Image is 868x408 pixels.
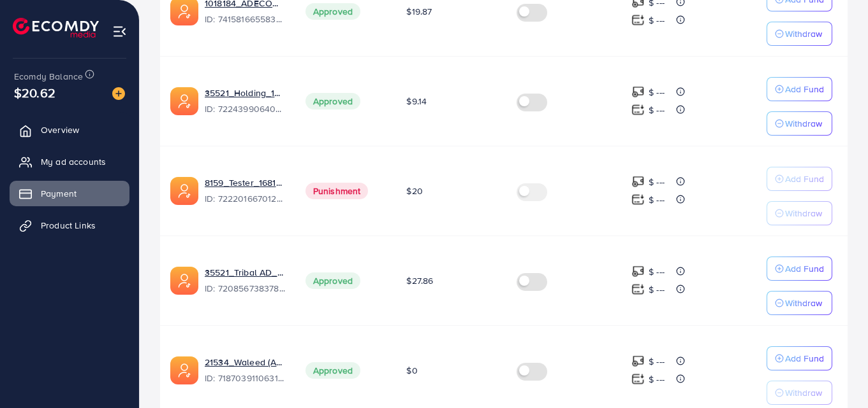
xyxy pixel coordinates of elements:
img: top-up amount [631,13,645,27]
img: top-up amount [631,85,645,99]
p: Add Fund [785,351,824,366]
span: Punishment [305,183,369,199]
span: $0 [406,364,417,377]
p: Withdraw [785,116,822,131]
p: Withdraw [785,385,822,400]
a: 8159_Tester_1681506806609 [205,176,285,189]
span: $9.14 [406,95,427,108]
button: Withdraw [767,111,832,136]
button: Withdraw [767,381,832,405]
img: top-up amount [631,103,645,116]
button: Withdraw [767,291,832,315]
p: Add Fund [785,171,824,186]
div: <span class='underline'>35521_Holding_1682061509404</span></br>7224399064035639298 [205,87,285,116]
p: $ --- [649,85,665,100]
img: ic-ads-acc.e4c84228.svg [170,267,198,295]
img: ic-ads-acc.e4c84228.svg [170,356,198,384]
button: Add Fund [767,167,832,191]
span: ID: 7224399064035639298 [205,102,285,115]
p: Add Fund [785,261,824,276]
button: Add Fund [767,77,832,101]
button: Withdraw [767,22,832,46]
span: $27.86 [406,274,433,287]
button: Withdraw [767,201,832,225]
button: Add Fund [767,257,832,281]
img: menu [112,24,127,39]
span: Overview [41,123,79,136]
p: $ --- [649,282,665,297]
iframe: Chat [814,351,858,398]
p: $ --- [649,264,665,279]
img: top-up amount [631,372,645,386]
img: logo [13,18,99,38]
img: image [112,87,125,100]
a: Payment [10,181,129,206]
p: $ --- [649,174,665,190]
span: Approved [305,3,360,20]
span: Ecomdy Balance [14,70,83,83]
p: $ --- [649,354,665,369]
span: $19.87 [406,5,432,18]
span: ID: 7187039110631145473 [205,372,285,384]
p: $ --- [649,192,665,208]
p: Add Fund [785,81,824,97]
span: ID: 7208567383781359618 [205,282,285,295]
img: top-up amount [631,265,645,278]
span: Approved [305,362,360,379]
p: Withdraw [785,26,822,41]
span: Payment [41,187,77,200]
a: Overview [10,117,129,143]
span: $20.62 [14,83,55,102]
img: ic-ads-acc.e4c84228.svg [170,177,198,205]
img: ic-ads-acc.e4c84228.svg [170,87,198,115]
span: Approved [305,93,360,109]
div: <span class='underline'>8159_Tester_1681506806609</span></br>7222016670129307649 [205,176,285,206]
p: Withdraw [785,295,822,311]
img: top-up amount [631,175,645,188]
img: top-up amount [631,193,645,206]
div: <span class='underline'>35521_Tribal AD_1678378086761</span></br>7208567383781359618 [205,266,285,295]
a: 21534_Waleed (Ad Account)_1673362962744 [205,356,285,369]
p: $ --- [649,13,665,28]
a: 35521_Tribal AD_1678378086761 [205,266,285,279]
a: 35521_Holding_1682061509404 [205,87,285,99]
p: $ --- [649,372,665,387]
div: <span class='underline'>21534_Waleed (Ad Account)_1673362962744</span></br>7187039110631145473 [205,356,285,385]
p: Withdraw [785,206,822,221]
a: Product Links [10,213,129,238]
img: top-up amount [631,283,645,296]
img: top-up amount [631,355,645,368]
button: Add Fund [767,346,832,370]
span: Product Links [41,219,96,232]
p: $ --- [649,102,665,118]
span: ID: 7415816655839723537 [205,13,285,25]
span: Approved [305,272,360,289]
span: ID: 7222016670129307649 [205,192,285,205]
a: My ad accounts [10,149,129,174]
span: $20 [406,185,422,197]
span: My ad accounts [41,155,106,168]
